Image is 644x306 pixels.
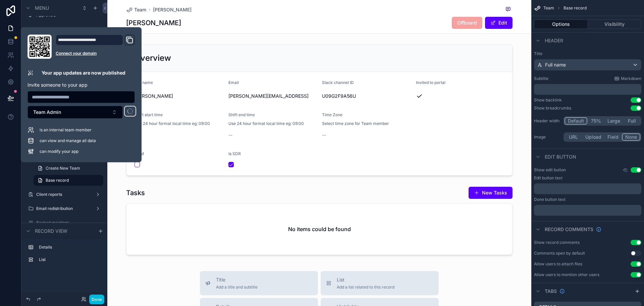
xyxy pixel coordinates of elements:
button: Done [89,295,104,304]
p: Your app updates are now published [42,70,125,76]
div: Allow users to attach files [534,261,582,267]
button: Full name [534,59,641,71]
button: None [622,133,640,141]
a: Create New Team [34,163,103,174]
label: Email redistribution [36,206,90,211]
label: Booked meetings [36,220,99,225]
span: List [337,276,394,283]
button: Upload [582,133,604,141]
span: Team [543,5,554,11]
span: Base record [46,178,69,183]
a: Base record [34,175,103,186]
a: Markdown [614,76,641,81]
span: Tabs [545,288,557,295]
button: Default [565,117,587,125]
a: [PERSON_NAME] [153,6,192,13]
p: Invite someone to your app [28,82,135,88]
button: Field [604,133,622,141]
span: can view and manage all data [40,138,96,143]
div: Domain and Custom Link [56,35,135,59]
div: Show backlink [534,97,562,103]
label: Subtitle [534,76,548,81]
label: Edit button text [534,175,562,181]
div: Show breadcrumbs [534,105,571,111]
span: Add a list related to this record [337,285,394,290]
span: is an internal team member [40,127,92,133]
span: Add a title and subtitle [216,285,258,290]
span: Record view [35,228,67,234]
button: Options [534,19,588,29]
div: scrollable content [534,84,641,95]
button: Select Button [28,106,123,119]
a: Connect your domain [56,51,135,56]
label: Show edit button [534,167,566,173]
button: Full [623,117,640,125]
span: Markdown [621,76,641,81]
label: List [39,257,98,262]
span: Edit button [545,154,576,160]
span: Title [216,276,258,283]
button: URL [565,133,582,141]
span: Create New Team [46,166,80,171]
button: Edit [485,17,513,29]
span: Team Admin [33,109,61,116]
button: TitleAdd a title and subtitle [200,271,318,295]
label: Client reports [36,192,90,197]
span: Header [545,37,563,44]
label: Done button text [534,197,566,202]
div: scrollable content [21,239,107,272]
button: Visibility [588,19,642,29]
span: Menu [35,5,49,11]
div: scrollable content [534,183,641,194]
span: Record comments [545,226,593,233]
div: Comments open by default [534,251,585,256]
div: Allow users to mention other users [534,272,599,277]
span: Team [134,6,146,13]
div: Show record comments [534,240,580,245]
a: Team [126,6,146,13]
div: scrollable content [534,205,641,216]
button: Large [604,117,623,125]
label: Title [534,51,641,56]
span: can modify your app [40,149,78,154]
label: Image [534,134,561,140]
h1: [PERSON_NAME] [126,18,181,28]
label: Details [39,245,98,250]
span: Full name [545,61,566,68]
label: Tickets [36,27,99,32]
label: Header width [534,118,561,124]
button: ListAdd a list related to this record [321,271,439,295]
button: 75% [587,117,604,125]
span: Base record [563,5,587,11]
